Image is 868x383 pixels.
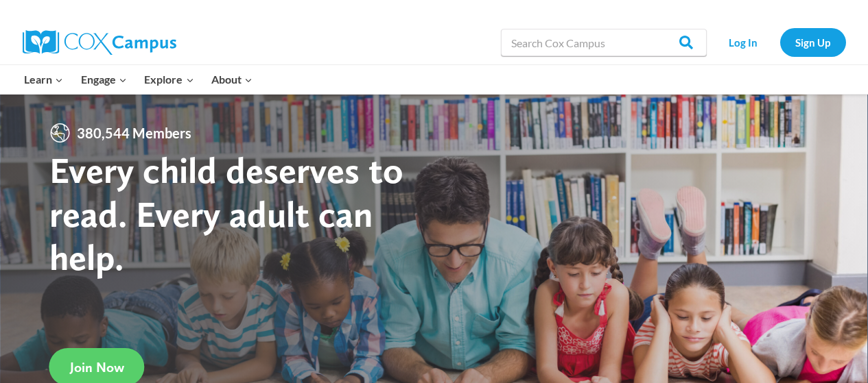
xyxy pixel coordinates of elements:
a: Sign Up [780,28,846,56]
span: About [211,71,253,88]
input: Search Cox Campus [501,29,707,56]
strong: Every child deserves to read. Every adult can help. [49,148,403,279]
span: 380,544 Members [71,122,197,144]
nav: Secondary Navigation [714,28,846,56]
span: Join Now [70,359,124,375]
span: Learn [24,71,63,88]
span: Explore [144,71,193,88]
a: Log In [714,28,773,56]
span: Engage [81,71,127,88]
nav: Primary Navigation [16,65,261,94]
img: Cox Campus [23,30,176,55]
